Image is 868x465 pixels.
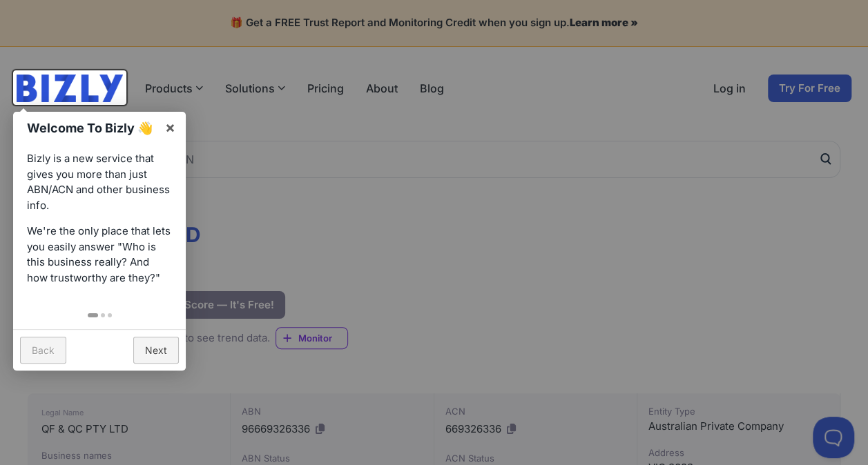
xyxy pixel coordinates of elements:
[155,112,186,143] a: ×
[20,337,66,364] a: Back
[27,119,157,137] h1: Welcome To Bizly 👋
[27,224,172,286] p: We're the only place that lets you easily answer "Who is this business really? And how trustworth...
[133,337,179,364] a: Next
[27,151,172,213] p: Bizly is a new service that gives you more than just ABN/ACN and other business info.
